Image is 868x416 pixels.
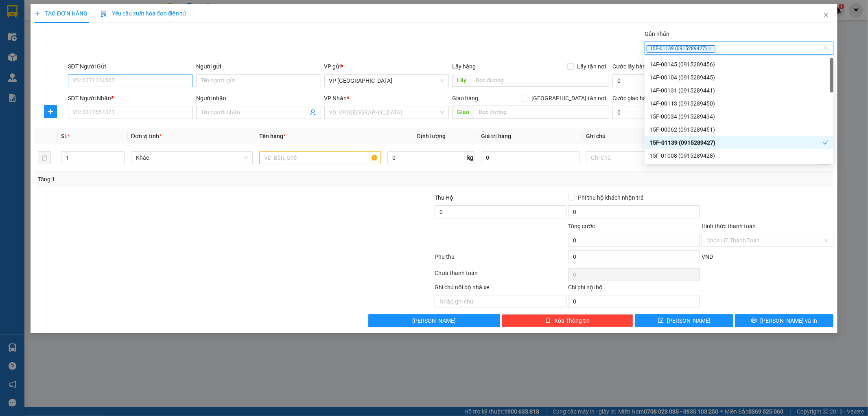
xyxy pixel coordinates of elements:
[717,43,718,53] input: Gán nhãn
[583,128,711,144] th: Ghi chú
[568,283,700,295] div: Chi phí nội bộ
[649,125,829,134] div: 15F-00062 (0915289451)
[649,73,829,82] div: 14F-00104 (0915289445)
[324,95,347,101] span: VP Nhận
[324,62,449,71] div: VP gửi
[435,283,566,295] div: Ghi chú nội bộ nhà xe
[760,316,817,325] span: [PERSON_NAME] và In
[474,106,609,119] input: Dọc đường
[131,133,162,139] span: Đơn vị tính
[101,11,107,17] img: icon
[612,106,705,119] input: Cước giao hàng
[329,75,444,87] span: VP Mỹ Đình
[554,316,590,325] span: Xóa Thông tin
[35,11,40,16] span: plus
[649,99,829,108] div: 14F-00113 (0915289450)
[612,63,649,70] label: Cước lấy hàng
[649,151,829,160] div: 15F-01008 (0915289428)
[452,63,476,70] span: Lấy hàng
[471,74,609,87] input: Dọc đường
[612,95,653,101] label: Cước giao hàng
[466,151,474,164] span: kg
[586,151,708,164] input: Ghi Chú
[435,295,566,308] input: Nhập ghi chú
[815,4,837,27] button: Close
[196,94,321,103] div: Người nhận
[635,314,733,327] button: save[PERSON_NAME]
[667,316,711,325] span: [PERSON_NAME]
[645,97,833,110] div: 14F-00113 (0915289450)
[44,105,57,118] button: plus
[528,94,609,103] span: [GEOGRAPHIC_DATA] tận nơi
[645,58,833,71] div: 14F-00145 (0915289456)
[645,136,833,149] div: 15F-01139 (0915289427)
[645,84,833,97] div: 14F-00131 (0915289441)
[434,252,568,266] div: Phụ thu
[823,12,829,18] span: close
[575,193,647,202] span: Phí thu hộ khách nhận trả
[38,175,335,184] div: Tổng: 1
[645,149,833,162] div: 15F-01008 (0915289428)
[645,71,833,84] div: 14F-00104 (0915289445)
[708,46,712,51] span: close
[647,45,715,53] span: 15F-01139 (0915289427)
[702,223,756,229] label: Hình thức thanh toán
[735,314,833,327] button: printer[PERSON_NAME] và In
[196,62,321,71] div: Người gửi
[435,194,453,201] span: Thu Hộ
[481,133,511,139] span: Giá trị hàng
[452,106,474,119] span: Giao
[38,151,51,164] button: delete
[35,10,87,17] span: TẠO ĐƠN HÀNG
[658,317,664,324] span: save
[645,123,833,136] div: 15F-00062 (0915289451)
[61,133,68,139] span: SL
[545,317,551,324] span: delete
[649,86,829,95] div: 14F-00131 (0915289441)
[368,314,500,327] button: [PERSON_NAME]
[612,74,705,87] input: Cước lấy hàng
[649,138,823,147] div: 15F-01139 (0915289427)
[502,314,634,327] button: deleteXóa Thông tin
[645,110,833,123] div: 15F-00034 (0915289434)
[649,112,829,121] div: 15F-00034 (0915289434)
[452,74,471,87] span: Lấy
[68,94,193,103] div: SĐT Người Nhận
[259,133,286,139] span: Tên hàng
[823,140,829,145] span: check
[259,151,381,164] input: VD: Bàn, Ghế
[417,133,446,139] span: Định lượng
[434,269,568,283] div: Chưa thanh toán
[68,62,193,71] div: SĐT Người Gửi
[702,253,713,260] span: VND
[310,109,316,116] span: user-add
[452,95,478,101] span: Giao hàng
[645,31,669,37] label: Gán nhãn
[101,10,186,17] span: Yêu cầu xuất hóa đơn điện tử
[574,62,609,71] span: Lấy tận nơi
[44,108,57,115] span: plus
[568,223,595,229] span: Tổng cước
[751,317,757,324] span: printer
[481,151,579,164] input: 0
[649,60,829,69] div: 14F-00145 (0915289456)
[136,152,248,164] span: Khác
[412,316,456,325] span: [PERSON_NAME]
